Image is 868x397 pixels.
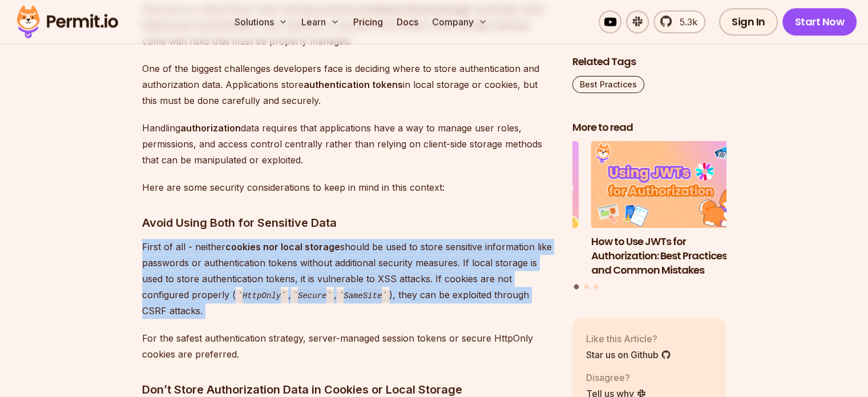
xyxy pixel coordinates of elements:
[142,120,554,168] p: Handling data requires that applications have a way to manage user roles, permissions, and access...
[653,10,705,33] a: 5.3k
[572,76,644,93] a: Best Practices
[180,122,241,134] strong: authorization
[719,8,778,35] a: Sign In
[782,8,857,35] a: Start Now
[591,235,745,277] h3: How to Use JWTs for Authorization: Best Practices and Common Mistakes
[225,241,340,252] strong: cookies nor local storage
[337,289,389,303] code: SameSite
[591,142,745,278] li: 1 of 3
[586,348,671,362] a: Star us on Github
[142,239,554,319] p: First of all - neither should be used to store sensitive information like passwords or authentica...
[427,10,492,33] button: Company
[142,61,554,109] p: One of the biggest challenges developers face is deciding where to store authentication and autho...
[586,371,647,384] p: Disagree?
[142,330,554,362] p: For the safest authentication strategy, server-managed session tokens or secure HttpOnly cookies ...
[673,15,697,29] span: 5.3k
[349,10,387,33] a: Pricing
[572,142,726,291] div: Posts
[236,289,288,303] code: HttpOnly
[297,10,344,33] button: Learn
[425,142,579,278] li: 3 of 3
[591,142,745,228] img: How to Use JWTs for Authorization: Best Practices and Common Mistakes
[304,79,403,90] strong: authentication tokens
[142,179,554,195] p: Here are some security considerations to keep in mind in this context:
[572,121,726,135] h2: More to read
[572,55,726,69] h2: Related Tags
[594,284,599,289] button: Go to slide 3
[11,2,123,41] img: Permit logo
[574,284,579,290] button: Go to slide 1
[584,284,589,289] button: Go to slide 2
[230,10,292,33] button: Solutions
[586,332,671,346] p: Like this Article?
[142,214,554,232] h3: Avoid Using Both for Sensitive Data
[425,235,579,263] h3: A Guide to Bearer Tokens: JWT vs. Opaque Tokens
[392,10,423,33] a: Docs
[291,289,334,303] code: Secure
[425,142,579,228] img: A Guide to Bearer Tokens: JWT vs. Opaque Tokens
